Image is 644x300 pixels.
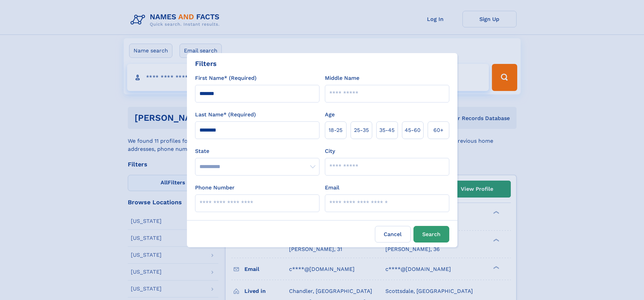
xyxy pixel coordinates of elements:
label: Cancel [375,226,411,243]
label: Phone Number [195,184,235,192]
label: Age [325,111,335,119]
label: City [325,147,335,155]
span: 60+ [433,126,444,134]
label: Email [325,184,339,192]
label: State [195,147,319,155]
span: 35‑45 [379,126,395,134]
button: Search [413,226,449,243]
label: Last Name* (Required) [195,111,256,119]
label: Middle Name [325,74,359,82]
span: 25‑35 [354,126,369,134]
span: 45‑60 [405,126,421,134]
span: 18‑25 [329,126,342,134]
label: First Name* (Required) [195,74,257,82]
div: Filters [195,59,217,69]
